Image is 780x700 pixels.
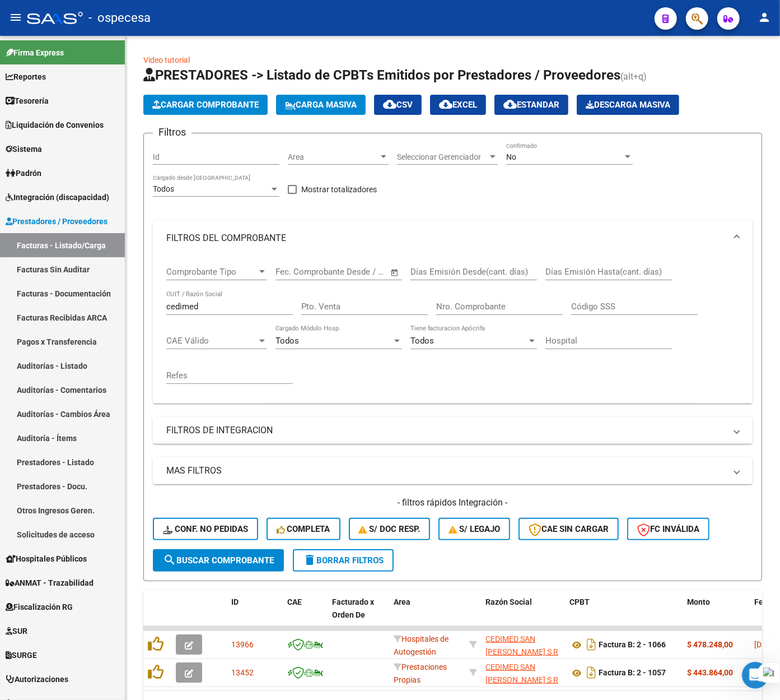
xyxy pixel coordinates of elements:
[494,95,568,115] button: Estandar
[275,267,312,277] input: Start date
[6,191,109,203] span: Integración (discapacidad)
[506,152,516,161] span: No
[394,662,447,684] span: Prestaciones Propias
[439,98,452,111] mat-icon: cloud_download
[449,524,500,534] span: S/ legajo
[586,100,670,110] span: Descarga Masiva
[430,95,486,115] button: EXCEL
[481,590,565,639] datatable-header-cell: Razón Social
[166,232,726,244] mat-panel-title: FILTROS DEL COMPROBANTE
[383,100,413,110] span: CSV
[349,518,431,540] button: S/ Doc Resp.
[6,625,27,637] span: SUR
[143,55,190,64] a: Video tutorial
[288,152,379,162] span: Area
[394,597,410,606] span: Area
[166,424,726,437] mat-panel-title: FILTROS DE INTEGRACION
[166,465,726,477] mat-panel-title: MAS FILTROS
[322,267,376,277] input: End date
[599,669,666,678] strong: Factura B: 2 - 1057
[389,590,465,639] datatable-header-cell: Area
[166,267,257,277] span: Comprobante Tipo
[565,590,683,639] datatable-header-cell: CPBT
[267,518,340,540] button: Completa
[153,518,258,540] button: Conf. no pedidas
[276,95,366,115] button: Carga Masiva
[503,100,559,110] span: Estandar
[397,152,488,162] span: Seleccionar Gerenciador
[503,98,517,111] mat-icon: cloud_download
[9,11,22,24] mat-icon: menu
[6,577,94,589] span: ANMAT - Trazabilidad
[6,553,87,565] span: Hospitales Públicos
[6,143,42,155] span: Sistema
[389,266,401,279] button: Open calendar
[231,640,254,649] span: 13966
[6,167,41,179] span: Padrón
[584,636,599,653] i: Descargar documento
[394,634,449,656] span: Hospitales de Autogestión
[153,184,174,193] span: Todos
[166,336,257,346] span: CAE Válido
[275,336,299,346] span: Todos
[277,524,330,534] span: Completa
[485,634,558,669] span: CEDIMED SAN [PERSON_NAME] S R L
[485,633,561,656] div: 30709126454
[303,555,384,565] span: Borrar Filtros
[153,457,753,484] mat-expansion-panel-header: MAS FILTROS
[577,95,679,115] button: Descarga Masiva
[439,100,477,110] span: EXCEL
[153,497,753,509] h4: - filtros rápidos Integración -
[637,524,699,534] span: FC Inválida
[374,95,422,115] button: CSV
[485,597,532,606] span: Razón Social
[383,98,396,111] mat-icon: cloud_download
[227,590,283,639] datatable-header-cell: ID
[6,215,108,228] span: Prestadores / Proveedores
[303,553,316,567] mat-icon: delete
[742,662,769,689] iframe: Intercom live chat
[153,124,192,140] h3: Filtros
[627,518,709,540] button: FC Inválida
[163,555,274,565] span: Buscar Comprobante
[332,597,374,619] span: Facturado x Orden De
[231,668,254,677] span: 13452
[485,662,558,697] span: CEDIMED SAN [PERSON_NAME] S R L
[163,553,176,567] mat-icon: search
[6,95,49,107] span: Tesorería
[152,100,259,110] span: Cargar Comprobante
[283,590,328,639] datatable-header-cell: CAE
[143,67,620,83] span: PRESTADORES -> Listado de CPBTs Emitidos por Prestadores / Proveedores
[6,673,68,685] span: Autorizaciones
[359,524,421,534] span: S/ Doc Resp.
[584,664,599,682] i: Descargar documento
[599,641,666,650] strong: Factura B: 2 - 1066
[754,640,777,649] span: [DATE]
[519,518,619,540] button: CAE SIN CARGAR
[328,590,389,639] datatable-header-cell: Facturado x Orden De
[153,549,284,572] button: Buscar Comprobante
[287,597,302,606] span: CAE
[153,220,753,256] mat-expansion-panel-header: FILTROS DEL COMPROBANTE
[6,601,73,613] span: Fiscalización RG
[683,590,750,639] datatable-header-cell: Monto
[569,597,590,606] span: CPBT
[6,71,46,83] span: Reportes
[153,256,753,404] div: FILTROS DEL COMPROBANTE
[153,417,753,444] mat-expansion-panel-header: FILTROS DE INTEGRACION
[620,71,647,82] span: (alt+q)
[285,100,357,110] span: Carga Masiva
[758,11,771,24] mat-icon: person
[438,518,510,540] button: S/ legajo
[410,336,434,346] span: Todos
[577,95,679,115] app-download-masive: Descarga masiva de comprobantes (adjuntos)
[163,524,248,534] span: Conf. no pedidas
[687,640,733,649] strong: $ 478.248,00
[529,524,609,534] span: CAE SIN CARGAR
[687,668,733,677] strong: $ 443.864,00
[293,549,394,572] button: Borrar Filtros
[231,597,239,606] span: ID
[6,47,64,59] span: Firma Express
[687,597,710,606] span: Monto
[485,661,561,684] div: 30709126454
